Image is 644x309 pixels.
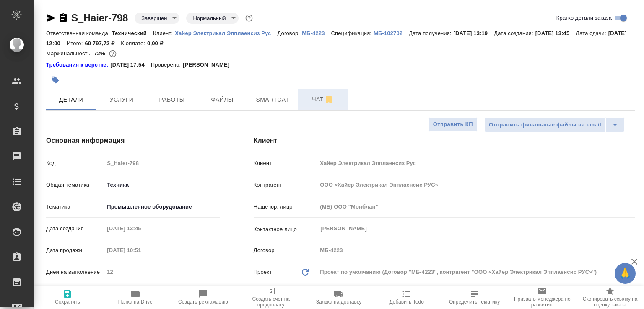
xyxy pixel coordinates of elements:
svg: Отписаться [324,95,334,105]
button: Папка на Drive [101,286,169,309]
p: Договор [254,246,317,255]
button: Нормальный [190,15,228,22]
span: Детали [51,95,91,105]
div: Техника [104,178,220,192]
h4: Основная информация [46,136,220,146]
span: Сохранить [55,299,80,305]
button: Отправить КП [428,117,478,132]
p: Дата сдачи: [576,30,608,36]
button: Скопировать ссылку на оценку заказа [576,286,644,309]
button: Определить тематику [441,286,509,309]
p: Проект [254,268,272,276]
p: 0,00 ₽ [147,40,169,46]
p: Код [46,159,104,167]
p: Ответственная команда: [46,30,112,36]
span: Работы [152,95,192,105]
p: Дней на выполнение [46,268,104,276]
p: Дата создания [46,224,104,233]
input: Пустое поле [104,244,177,256]
a: Хайер Электрикал Эпплаенсиз Рус [175,29,277,36]
p: Тематика [46,203,104,211]
p: Договор: [277,30,302,36]
button: Создать рекламацию [169,286,237,309]
p: МБ-102702 [374,30,409,36]
p: Общая тематика [46,181,104,189]
p: Дата создания: [494,30,535,36]
button: Скопировать ссылку для ЯМессенджера [46,13,56,23]
p: Спецификация: [331,30,374,36]
p: [DATE] 13:45 [535,30,576,36]
span: Призвать менеджера по развитию [513,296,571,308]
button: Добавить Todo [373,286,441,309]
span: Папка на Drive [118,299,153,305]
p: МБ-4223 [302,30,331,36]
p: Технический [112,30,153,36]
button: 14196.92 RUB; [107,48,118,59]
div: Проект по умолчанию (Договор "МБ-4223", контрагент "ООО «Хайер Электрикал Эпплаенсис РУС»") [317,265,635,279]
span: Файлы [202,95,242,105]
p: Дата продажи [46,246,104,255]
p: 72% [94,50,107,57]
p: Маржинальность: [46,50,94,57]
div: Завершен [135,13,179,24]
a: Требования к верстке: [46,61,110,69]
a: МБ-102702 [374,29,409,36]
button: Сохранить [34,286,101,309]
input: Пустое поле [104,157,220,169]
p: Проверено: [151,61,183,69]
button: Добавить тэг [46,71,65,89]
p: Итого: [67,40,85,46]
input: Пустое поле [317,201,635,213]
p: Наше юр. лицо [254,203,317,211]
span: Smartcat [252,95,293,105]
a: МБ-4223 [302,29,331,36]
input: Пустое поле [104,266,220,278]
span: Добавить Todo [390,299,424,305]
p: К оплате: [121,40,147,46]
span: Заявка на доставку [316,299,361,305]
button: Завершен [139,15,169,22]
button: Призвать менеджера по развитию [508,286,576,309]
a: S_Haier-798 [71,12,128,23]
p: [PERSON_NAME] [183,61,236,69]
p: Клиент [254,159,317,167]
button: Скопировать ссылку [58,13,68,23]
span: Чат [303,94,343,105]
span: Отправить КП [433,120,473,129]
span: Создать счет на предоплату [242,296,300,308]
input: Пустое поле [317,179,635,191]
span: Скопировать ссылку на оценку заказа [581,296,639,308]
h4: Клиент [254,136,635,146]
span: Создать рекламацию [178,299,228,305]
div: split button [484,117,625,132]
button: Отправить финальные файлы на email [484,117,606,132]
p: Контактное лицо [254,225,317,234]
span: Отправить финальные файлы на email [489,120,601,130]
button: Создать счет на предоплату [237,286,305,309]
p: 60 797,72 ₽ [85,40,121,46]
div: Нажми, чтобы открыть папку с инструкцией [46,61,110,69]
p: [DATE] 17:54 [110,61,151,69]
input: Пустое поле [317,244,635,256]
span: Услуги [101,95,142,105]
input: Пустое поле [104,222,177,234]
p: Клиент: [153,30,175,36]
p: Дата получения: [409,30,453,36]
span: Кратко детали заказа [556,14,612,22]
div: Промышленное оборудование [104,200,220,214]
input: Пустое поле [317,157,635,169]
button: Доп статусы указывают на важность/срочность заказа [244,13,254,23]
span: Определить тематику [449,299,500,305]
p: Хайер Электрикал Эпплаенсиз Рус [175,30,277,36]
button: 🙏 [615,263,636,284]
p: [DATE] 13:19 [454,30,494,36]
span: 🙏 [618,265,632,282]
button: Заявка на доставку [305,286,373,309]
p: Контрагент [254,181,317,189]
div: Завершен [186,13,238,24]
